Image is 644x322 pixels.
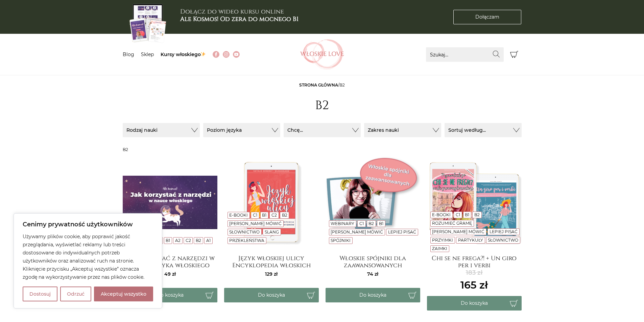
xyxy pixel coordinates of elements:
[201,52,206,56] img: ✨
[300,39,344,70] img: Włoskielove
[166,238,170,243] a: B1
[60,287,91,301] button: Odrzuć
[265,229,279,234] a: Slang
[456,212,460,217] a: C1
[432,246,447,251] a: Zaimki
[123,288,217,302] button: Do koszyka
[427,296,522,311] button: Do koszyka
[453,10,521,24] a: Dołączam
[388,229,416,234] a: Lepiej pisać
[282,213,287,218] a: B2
[271,213,277,218] a: C2
[161,51,206,57] a: Kursy włoskiego
[123,51,134,57] a: Blog
[265,271,278,277] span: 129
[253,213,257,218] a: C1
[379,221,383,226] a: B1
[432,221,472,226] a: Rozumieć gramę
[445,123,522,137] button: Sortuj według...
[339,82,345,88] span: B2
[490,229,518,234] a: Lepiej pisać
[460,277,488,293] ins: 165
[229,221,282,226] a: [PERSON_NAME] mówić
[507,47,522,62] button: Koszyk
[331,229,383,234] a: [PERSON_NAME] mówić
[475,14,499,21] span: Dołączam
[123,255,217,268] a: Jak korzystać z narzędzi w nauce języka włoskiego
[458,238,483,243] a: Partykuły
[23,220,153,228] p: Cenimy prywatność użytkowników
[262,213,266,218] a: B1
[141,51,154,57] a: Sklep
[331,238,351,243] a: Spójniki
[426,47,504,62] input: Szukaj...
[315,98,329,113] h1: B2
[23,232,153,281] p: Używamy plików cookie, aby poprawić jakość przeglądania, wyświetlać reklamy lub treści dostosowan...
[123,147,522,152] h3: B2
[123,123,200,137] button: Rodzaj nauki
[460,268,488,277] del: 183
[359,221,364,226] a: C1
[224,255,319,268] a: Język włoskiej ulicy Encyklopedia włoskich wulgaryzmów
[488,238,518,243] a: Słownictwo
[284,123,361,137] button: Chcę...
[331,221,354,226] a: Webinary
[186,238,191,243] a: C2
[367,271,378,277] span: 74
[364,123,441,137] button: Zakres nauki
[180,8,299,23] h3: Dołącz do wideo kursu online
[326,255,420,268] a: Włoskie spójniki dla zaawansowanych
[94,287,153,301] button: Akceptuj wszystko
[23,287,57,301] button: Dostosuj
[180,15,299,23] b: Ale Kosmos! Od zera do mocnego B1
[432,229,484,234] a: [PERSON_NAME] mówić
[224,288,319,302] button: Do koszyka
[164,271,176,277] span: 49
[229,213,248,218] a: E-booki
[432,212,451,217] a: E-booki
[465,212,469,217] a: B1
[299,82,345,88] span: /
[299,82,338,88] a: Strona główna
[368,221,374,226] a: B2
[206,238,211,243] a: A1
[474,212,480,217] a: B2
[203,123,280,137] button: Poziom języka
[196,238,201,243] a: B2
[432,238,453,243] a: Przyimki
[326,288,420,302] button: Do koszyka
[427,255,522,268] a: Chi se ne frega?! + Un giro per i verbi
[229,229,260,234] a: Słownictwo
[229,238,264,243] a: Przekleństwa
[175,238,181,243] a: A2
